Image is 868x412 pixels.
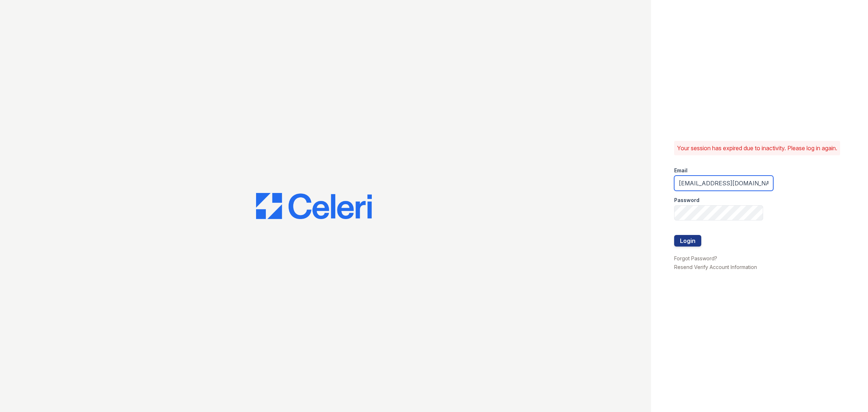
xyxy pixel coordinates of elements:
label: Email [674,167,688,174]
a: Forgot Password? [674,255,717,261]
label: Password [674,197,699,204]
p: Your session has expired due to inactivity. Please log in again. [677,144,837,152]
a: Resend Verify Account Information [674,264,757,270]
button: Login [674,235,701,247]
img: CE_Logo_Blue-a8612792a0a2168367f1c8372b55b34899dd931a85d93a1a3d3e32e68fde9ad4.png [256,193,372,219]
